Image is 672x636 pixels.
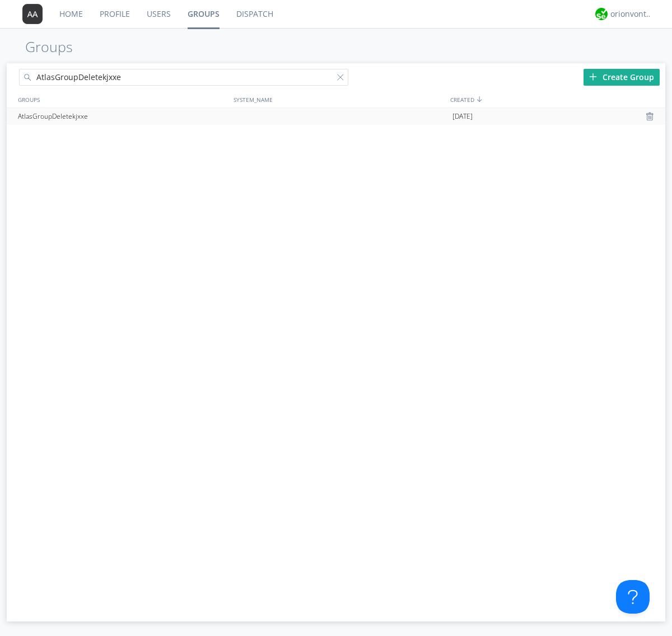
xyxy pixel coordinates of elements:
div: CREATED [447,91,665,107]
img: 29d36aed6fa347d5a1537e7736e6aa13 [595,8,608,20]
div: GROUPS [15,91,228,107]
div: Create Group [584,69,660,86]
a: AtlasGroupDeletekjxxe[DATE] [7,108,665,125]
img: plus.svg [589,73,597,81]
div: AtlasGroupDeletekjxxe [15,108,231,125]
input: Search groups [19,69,348,86]
div: orionvontas+atlas+automation+org2 [610,8,652,20]
img: 373638.png [22,4,43,24]
span: [DATE] [452,108,473,125]
iframe: Toggle Customer Support [616,580,650,614]
div: SYSTEM_NAME [231,91,447,107]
